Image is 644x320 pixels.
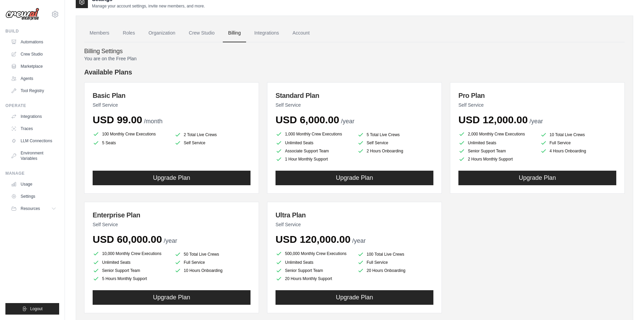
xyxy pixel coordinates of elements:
[540,140,617,146] li: Full Service
[276,130,352,138] li: 1,000 Monthly Crew Executions
[540,148,617,154] li: 4 Hours Onboarding
[610,287,644,320] iframe: Chat Widget
[458,91,616,100] h3: Pro Plan
[84,55,625,62] p: You are on the Free Plan
[458,140,535,146] li: Unlimited Seats
[276,267,352,274] li: Senior Support Team
[174,259,251,266] li: Full Service
[144,118,163,125] span: /month
[174,251,251,258] li: 50 Total Live Crews
[276,156,352,163] li: 1 Hour Monthly Support
[276,210,433,220] h3: Ultra Plan
[276,148,352,154] li: Associate Support Team
[5,103,59,108] div: Operate
[8,73,59,84] a: Agents
[458,102,616,108] p: Self Service
[93,259,169,266] li: Unlimited Seats
[8,191,59,202] a: Settings
[93,234,162,245] span: USD 60,000.00
[276,91,433,100] h3: Standard Plan
[8,111,59,122] a: Integrations
[93,140,169,146] li: 5 Seats
[357,148,434,154] li: 2 Hours Onboarding
[174,131,251,138] li: 2 Total Live Crews
[352,237,366,244] span: /year
[93,171,251,185] button: Upgrade Plan
[8,49,59,60] a: Crew Studio
[341,118,354,125] span: /year
[458,156,535,163] li: 2 Hours Monthly Support
[184,24,220,42] a: Crew Studio
[357,251,434,258] li: 100 Total Live Crews
[8,179,59,190] a: Usage
[357,267,434,274] li: 20 Hours Onboarding
[93,250,169,258] li: 10,000 Monthly Crew Executions
[357,259,434,266] li: Full Service
[93,290,251,305] button: Upgrade Plan
[84,24,115,42] a: Members
[458,130,535,138] li: 2,000 Monthly Crew Executions
[143,24,181,42] a: Organization
[276,234,351,245] span: USD 120,000.00
[276,290,433,305] button: Upgrade Plan
[458,148,535,154] li: Senior Support Team
[276,140,352,146] li: Unlimited Seats
[93,91,251,100] h3: Basic Plan
[276,114,339,125] span: USD 6,000.00
[458,114,528,125] span: USD 12,000.00
[276,250,352,258] li: 500,000 Monthly Crew Executions
[357,131,434,138] li: 5 Total Live Crews
[117,24,140,42] a: Roles
[93,102,251,108] p: Self Service
[8,123,59,134] a: Traces
[8,37,59,47] a: Automations
[84,67,625,77] h4: Available Plans
[93,210,251,220] h3: Enterprise Plan
[93,114,142,125] span: USD 99.00
[8,85,59,96] a: Tool Registry
[276,221,433,228] p: Self Service
[30,306,43,312] span: Logout
[8,203,59,214] button: Resources
[529,118,543,125] span: /year
[357,140,434,146] li: Self Service
[21,206,40,211] span: Resources
[92,3,205,9] p: Manage your account settings, invite new members, and more.
[276,259,352,266] li: Unlimited Seats
[93,275,169,282] li: 5 Hours Monthly Support
[276,102,433,108] p: Self Service
[93,267,169,274] li: Senior Support Team
[5,303,59,315] button: Logout
[174,267,251,274] li: 10 Hours Onboarding
[276,171,433,185] button: Upgrade Plan
[8,148,59,164] a: Environment Variables
[164,237,177,244] span: /year
[610,287,644,320] div: Widget de chat
[93,221,251,228] p: Self Service
[8,135,59,146] a: LLM Connections
[5,8,39,21] img: Logo
[287,24,315,42] a: Account
[540,131,617,138] li: 10 Total Live Crews
[249,24,284,42] a: Integrations
[8,61,59,72] a: Marketplace
[93,130,169,138] li: 100 Monthly Crew Executions
[174,140,251,146] li: Self Service
[84,48,625,55] h4: Billing Settings
[5,171,59,176] div: Manage
[458,171,616,185] button: Upgrade Plan
[276,275,352,282] li: 20 Hours Monthly Support
[5,28,59,34] div: Build
[223,24,246,42] a: Billing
